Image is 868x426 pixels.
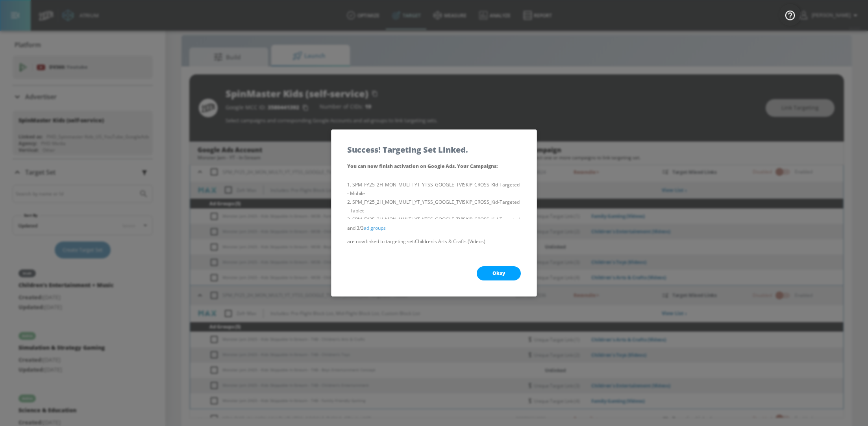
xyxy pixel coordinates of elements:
a: ad groups [364,225,386,231]
p: are now linked to targeting set: Children's Arts & Crafts (Videos) [347,237,521,246]
p: You can now finish activation on Google Ads. Your Campaign s : [347,162,521,171]
li: SPM_FY25_2H_MON_MULTI_YT_YTSS_GOOGLE_TVISKIP_CROSS_Kid-Targeted - CTV [347,215,521,232]
p: and 3/3 [347,224,521,232]
h5: Success! Targeting Set Linked. [347,146,468,154]
button: Okay [477,266,521,280]
li: SPM_FY25_2H_MON_MULTI_YT_YTSS_GOOGLE_TVISKIP_CROSS_Kid-Targeted - Mobile [347,181,521,198]
span: Okay [492,270,505,277]
li: SPM_FY25_2H_MON_MULTI_YT_YTSS_GOOGLE_TVISKIP_CROSS_Kid-Targeted - Tablet [347,198,521,215]
button: Open Resource Center [779,4,801,26]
